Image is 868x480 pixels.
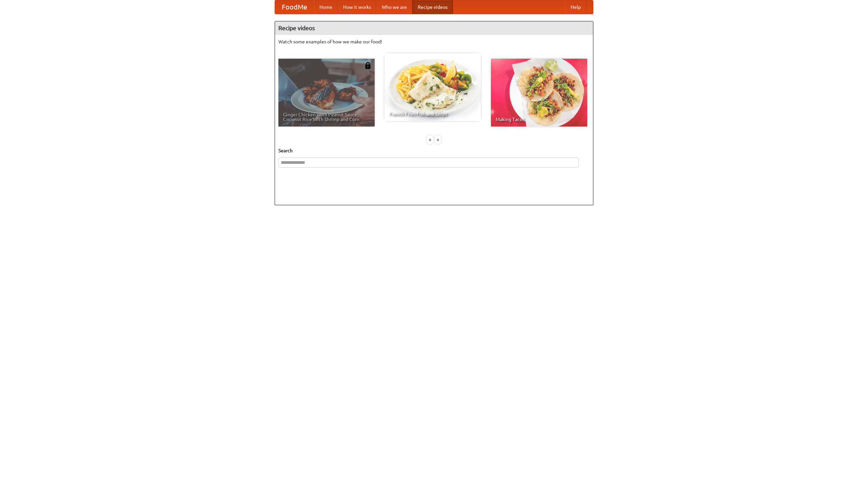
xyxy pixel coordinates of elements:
a: How it works [338,0,376,14]
a: French Fries Fish and Chips [384,53,481,121]
a: FoodMe [275,0,314,14]
a: Making Tacos [491,59,587,127]
div: « [427,135,433,144]
h5: Search [278,147,590,154]
span: Making Tacos [496,117,583,122]
h4: Recipe videos [275,21,593,35]
a: Help [565,0,586,14]
a: Home [314,0,338,14]
div: » [435,135,441,144]
a: Who we are [376,0,412,14]
p: Watch some examples of how we make our food! [278,38,590,45]
a: Recipe videos [412,0,453,14]
span: French Fries Fish and Chips [389,112,476,116]
img: 483408.png [364,62,371,69]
